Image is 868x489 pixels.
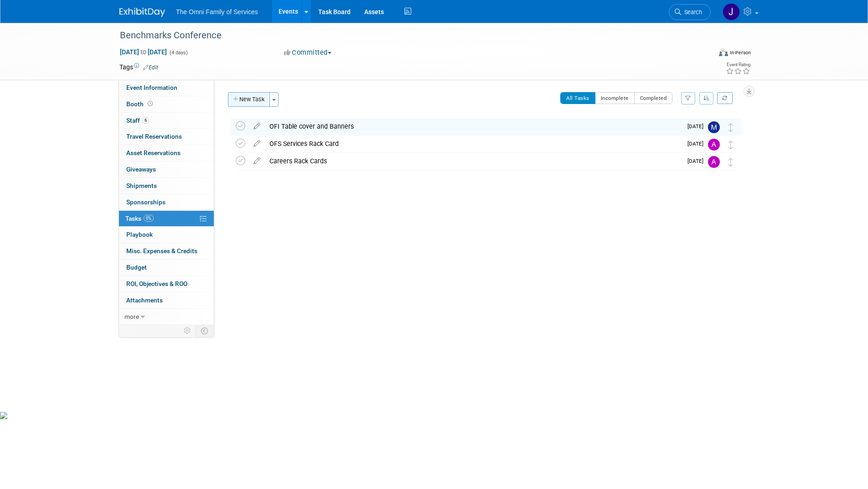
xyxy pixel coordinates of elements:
[728,123,733,132] i: Move task
[265,153,682,169] div: Careers Rack Cards
[249,157,265,165] a: edit
[228,92,270,107] button: New Task
[126,198,165,206] span: Sponsorships
[728,140,733,149] i: Move task
[265,119,682,134] div: OFI Table cover and Banners
[119,194,214,210] a: Sponsorships
[180,325,196,337] td: Personalize Event Tab Strip
[119,96,214,112] a: Booth
[708,156,720,168] img: Abigail Woods
[119,309,214,325] a: more
[726,62,750,67] div: Event Rating
[708,121,720,133] img: Michelle Brewer
[126,84,177,91] span: Event Information
[126,100,155,108] span: Booth
[119,129,214,145] a: Travel Reservations
[126,280,187,287] span: ROI, Objectives & ROO
[719,49,728,56] img: Format-Inperson.png
[669,4,711,20] a: Search
[176,8,258,16] span: The Omni Family of Services
[126,133,182,140] span: Travel Reservations
[119,227,214,243] a: Playbook
[119,276,214,292] a: ROI, Objectives & ROO
[126,264,147,271] span: Budget
[708,139,720,151] img: Abigail Woods
[281,48,335,57] button: Committed
[139,48,148,56] span: to
[146,100,155,107] span: Booth not reserved yet
[687,158,708,164] span: [DATE]
[119,113,214,129] a: Staff6
[119,161,214,177] a: Giveaways
[723,3,740,21] img: Jennifer Wigal
[119,48,167,56] span: [DATE] [DATE]
[126,231,153,238] span: Playbook
[687,140,708,147] span: [DATE]
[126,247,197,255] span: Misc. Expenses & Credits
[729,49,751,56] div: In-Person
[119,211,214,227] a: Tasks0%
[249,140,265,148] a: edit
[169,50,188,56] span: (4 days)
[687,123,708,130] span: [DATE]
[119,260,214,276] a: Budget
[126,117,149,124] span: Staff
[717,92,733,104] a: Refresh
[126,182,157,189] span: Shipments
[119,178,214,194] a: Shipments
[681,9,702,16] span: Search
[119,62,158,72] td: Tags
[142,117,149,124] span: 6
[119,145,214,161] a: Asset Reservations
[196,325,214,337] td: Toggle Event Tabs
[119,8,165,17] img: ExhibitDay
[265,136,682,151] div: OFS Services Rack Card
[560,92,595,104] button: All Tasks
[249,122,265,130] a: edit
[595,92,635,104] button: Incomplete
[126,297,163,304] span: Attachments
[124,313,139,320] span: more
[728,158,733,166] i: Move task
[119,292,214,308] a: Attachments
[634,92,673,104] button: Completed
[125,215,154,222] span: Tasks
[126,149,181,156] span: Asset Reservations
[119,80,214,96] a: Event Information
[143,64,158,71] a: Edit
[119,243,214,259] a: Misc. Expenses & Credits
[657,47,751,61] div: Event Format
[144,215,154,222] span: 0%
[126,166,156,173] span: Giveaways
[117,27,697,44] div: Benchmarks Conference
